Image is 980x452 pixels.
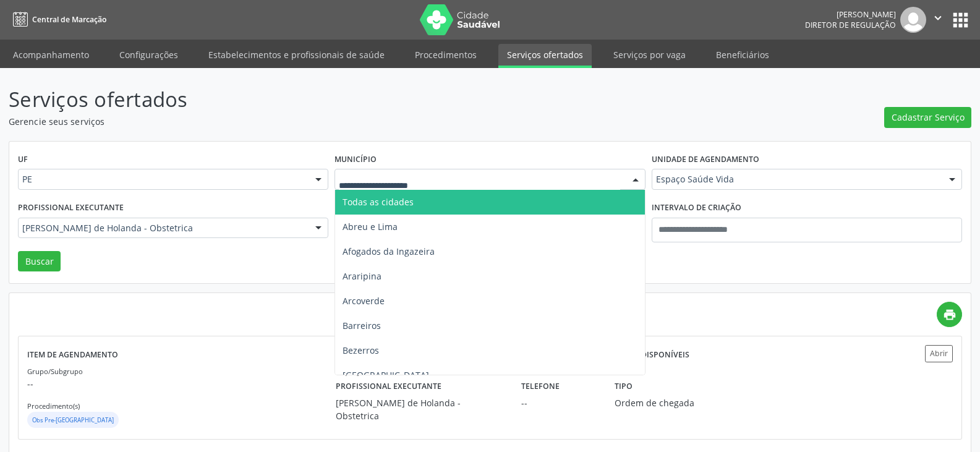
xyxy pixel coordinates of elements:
[925,345,953,362] button: Abrir
[9,84,683,115] p: Serviços ofertados
[498,44,592,68] a: Serviços ofertados
[27,401,80,411] small: Procedimento(s)
[615,345,689,364] label: Vagas disponíveis
[343,369,429,381] span: [GEOGRAPHIC_DATA]
[22,173,303,185] span: PE
[334,150,377,169] label: Município
[9,115,683,128] p: Gerencie seus serviços
[27,377,336,390] p: --
[336,377,441,396] label: Profissional executante
[111,44,187,66] a: Configurações
[343,270,381,282] span: Araripina
[343,295,385,307] span: Arcoverde
[950,9,971,31] button: apps
[18,150,28,169] label: UF
[615,396,736,409] div: Ordem de chegada
[707,44,778,66] a: Beneficiários
[27,345,118,364] label: Item de agendamento
[892,111,965,124] span: Cadastrar Serviço
[343,221,398,232] span: Abreu e Lima
[884,107,971,128] button: Cadastrar Serviço
[805,20,896,30] span: Diretor de regulação
[926,7,950,33] button: 
[22,222,303,234] span: [PERSON_NAME] de Holanda - Obstetrica
[406,44,485,66] a: Procedimentos
[32,14,106,25] span: Central de Marcação
[27,367,83,376] small: Grupo/Subgrupo
[900,7,926,33] img: img
[9,9,106,30] a: Central de Marcação
[200,44,393,66] a: Estabelecimentos e profissionais de saúde
[18,251,61,272] button: Buscar
[615,377,633,396] label: Tipo
[4,44,98,66] a: Acompanhamento
[805,9,896,20] div: [PERSON_NAME]
[943,308,957,322] i: print
[605,44,694,66] a: Serviços por vaga
[521,396,597,409] div: --
[343,245,435,257] span: Afogados da Ingazeira
[656,173,937,185] span: Espaço Saúde Vida
[343,196,414,208] span: Todas as cidades
[652,198,741,218] label: Intervalo de criação
[343,344,379,356] span: Bezerros
[521,377,560,396] label: Telefone
[931,11,945,25] i: 
[32,416,114,424] small: Obs Pre-[GEOGRAPHIC_DATA]
[937,302,962,327] a: print
[336,396,504,422] div: [PERSON_NAME] de Holanda - Obstetrica
[18,198,124,218] label: Profissional executante
[652,150,759,169] label: Unidade de agendamento
[343,320,381,331] span: Barreiros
